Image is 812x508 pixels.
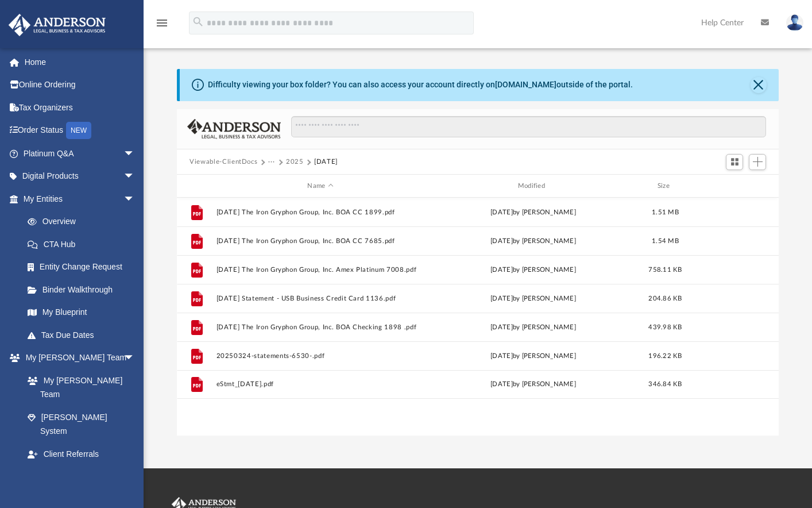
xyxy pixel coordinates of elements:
[216,266,424,274] button: [DATE] The Iron Gryphon Group, Inc. Amex Platinum 7008.pdf
[177,198,779,436] div: grid
[8,74,152,97] a: Online Ordering
[216,209,424,216] button: [DATE] The Iron Gryphon Group, Inc. BOA CC 1899.pdf
[16,210,152,233] a: Overview
[216,295,424,302] button: [DATE] Statement - USB Business Credit Card 1136.pdf
[649,353,682,359] span: 196.22 KB
[16,406,146,442] a: [PERSON_NAME] System
[16,442,146,465] a: Client Referrals
[5,14,109,36] img: Anderson Advisors Platinum Portal
[16,256,152,279] a: Entity Change Request
[430,236,637,247] div: [DATE] by [PERSON_NAME]
[8,51,152,74] a: Home
[216,324,424,331] button: [DATE] The Iron Gryphon Group, Inc. BOA Checking 1898 .pdf
[8,142,152,165] a: Platinum Q&Aarrow_drop_down
[8,347,146,370] a: My [PERSON_NAME] Teamarrow_drop_down
[123,165,146,188] span: arrow_drop_down
[649,295,682,302] span: 204.86 KB
[66,122,91,139] div: NEW
[643,181,689,191] div: Size
[155,16,169,30] i: menu
[123,142,146,166] span: arrow_drop_down
[216,352,424,360] button: 20250324-statements-6530-.pdf
[291,116,766,138] input: Search files and folders
[123,465,146,489] span: arrow_drop_down
[693,181,774,191] div: id
[652,238,679,244] span: 1.54 MB
[430,322,637,333] div: [DATE] by [PERSON_NAME]
[749,154,766,170] button: Add
[123,347,146,370] span: arrow_drop_down
[216,181,424,191] div: Name
[8,119,152,143] a: Order StatusNEW
[786,14,803,31] img: User Pic
[16,324,152,347] a: Tax Due Dates
[16,278,152,301] a: Binder Walkthrough
[216,237,424,245] button: [DATE] The Iron Gryphon Group, Inc. BOA CC 7685.pdf
[192,16,204,28] i: search
[430,379,637,390] div: [DATE] by [PERSON_NAME]
[430,207,637,218] div: [DATE] by [PERSON_NAME]
[16,233,152,256] a: CTA Hub
[751,77,767,93] button: Close
[16,369,141,406] a: My [PERSON_NAME] Team
[8,96,152,119] a: Tax Organizers
[429,181,637,191] div: Modified
[495,80,556,89] a: [DOMAIN_NAME]
[190,157,257,167] button: Viewable-ClientDocs
[430,265,637,275] div: [DATE] by [PERSON_NAME]
[8,465,146,488] a: My Documentsarrow_drop_down
[216,380,424,388] button: eStmt_[DATE].pdf
[16,301,146,324] a: My Blueprint
[726,154,743,170] button: Switch to Grid View
[8,165,152,188] a: Digital Productsarrow_drop_down
[155,22,169,30] a: menu
[649,324,682,330] span: 439.98 KB
[123,187,146,211] span: arrow_drop_down
[286,157,304,167] button: 2025
[430,351,637,361] div: [DATE] by [PERSON_NAME]
[649,381,682,387] span: 346.84 KB
[649,267,682,273] span: 758.11 KB
[182,181,211,191] div: id
[314,157,338,167] button: [DATE]
[268,157,276,167] button: ···
[8,187,152,210] a: My Entitiesarrow_drop_down
[652,209,679,215] span: 1.51 MB
[208,79,633,91] div: Difficulty viewing your box folder? You can also access your account directly on outside of the p...
[430,294,637,304] div: [DATE] by [PERSON_NAME]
